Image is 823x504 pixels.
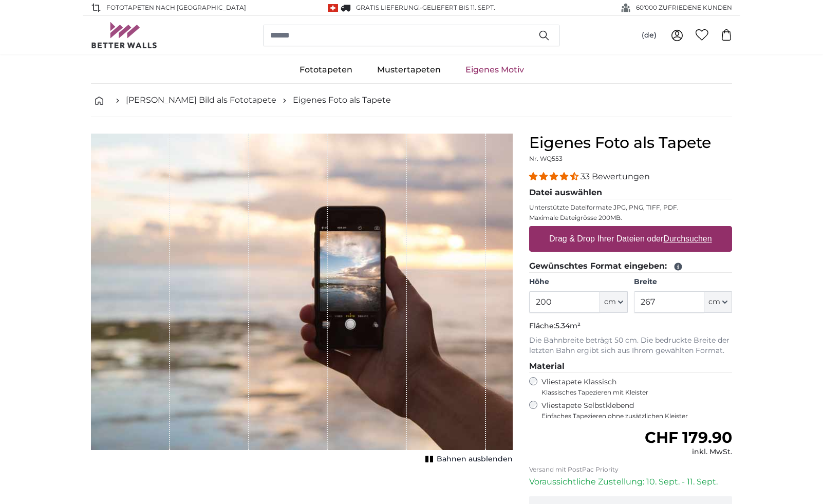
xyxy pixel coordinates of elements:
p: Voraussichtliche Zustellung: 10. Sept. - 11. Sept. [529,476,732,488]
p: Maximale Dateigrösse 200MB. [529,214,732,222]
p: Die Bahnbreite beträgt 50 cm. Die bedruckte Breite der letzten Bahn ergibt sich aus Ihrem gewählt... [529,335,732,356]
h1: Eigenes Foto als Tapete [529,134,732,152]
a: Eigenes Motiv [453,57,536,83]
a: Mustertapeten [365,57,453,83]
button: (de) [633,26,665,45]
label: Vliestapete Klassisch [541,377,723,397]
div: 1 of 1 [91,134,513,466]
nav: breadcrumbs [91,84,732,117]
a: Eigenes Foto als Tapete [293,94,391,106]
label: Breite [634,277,732,287]
span: Klassisches Tapezieren mit Kleister [541,388,723,397]
u: Durchsuchen [664,234,712,243]
legend: Material [529,360,732,373]
button: cm [600,291,628,313]
label: Drag & Drop Ihrer Dateien oder [545,229,716,249]
legend: Datei auswählen [529,186,732,199]
span: cm [604,297,616,307]
label: Höhe [529,277,627,287]
label: Vliestapete Selbstklebend [541,401,732,420]
p: Fläche: [529,321,732,331]
span: Bahnen ausblenden [437,454,513,464]
a: Fototapeten [287,57,365,83]
span: - [420,4,495,11]
p: Versand mit PostPac Priority [529,465,732,474]
span: Einfaches Tapezieren ohne zusätzlichen Kleister [541,412,732,420]
span: Geliefert bis 11. Sept. [422,4,495,11]
button: Bahnen ausblenden [422,452,513,466]
a: [PERSON_NAME] Bild als Fototapete [126,94,276,106]
span: 60'000 ZUFRIEDENE KUNDEN [636,3,732,12]
img: Betterwalls [91,22,158,48]
span: GRATIS Lieferung! [356,4,420,11]
p: Unterstützte Dateiformate JPG, PNG, TIFF, PDF. [529,203,732,212]
span: Nr. WQ553 [529,155,563,162]
img: Schweiz [328,4,338,12]
span: CHF 179.90 [645,428,732,447]
span: cm [708,297,720,307]
button: cm [704,291,732,313]
span: 5.34m² [555,321,581,330]
legend: Gewünschtes Format eingeben: [529,260,732,273]
span: Fototapeten nach [GEOGRAPHIC_DATA] [106,3,246,12]
span: 4.33 stars [529,172,581,181]
span: 33 Bewertungen [581,172,650,181]
div: inkl. MwSt. [645,447,732,457]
